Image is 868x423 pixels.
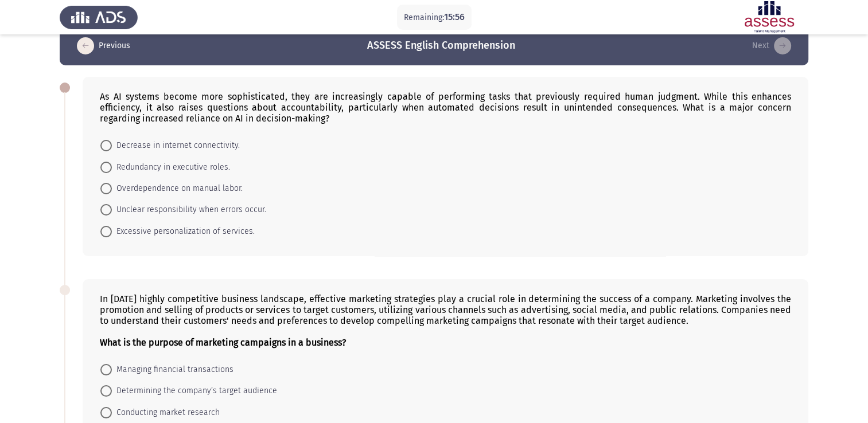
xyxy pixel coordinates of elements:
[100,337,346,348] b: What is the purpose of marketing campaigns in a business?
[112,203,266,217] span: Unclear responsibility when errors occur.
[112,160,230,174] span: Redundancy in executive roles.
[112,384,277,398] span: Determining the company’s target audience
[367,38,515,53] h3: ASSESS English Comprehension
[112,363,233,377] span: Managing financial transactions
[112,406,220,420] span: Conducting market research
[112,225,255,238] span: Excessive personalization of services.
[730,1,808,33] img: Assessment logo of ASSESS English Language Assessment (3 Module) (Ad - IB)
[404,10,465,25] p: Remaining:
[100,91,791,124] div: As AI systems become more sophisticated, they are increasingly capable of performing tasks that p...
[73,37,134,55] button: load previous page
[112,139,240,152] span: Decrease in internet connectivity.
[100,293,791,348] div: In [DATE] highly competitive business landscape, effective marketing strategies play a crucial ro...
[444,11,465,22] span: 15:56
[60,1,138,33] img: Assess Talent Management logo
[112,182,243,195] span: Overdependence on manual labor.
[749,37,795,55] button: load next page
